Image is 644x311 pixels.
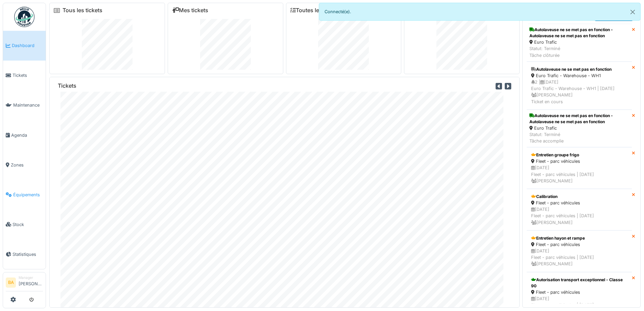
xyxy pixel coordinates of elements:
[13,102,43,108] span: Maintenance
[58,83,76,89] h6: Tickets
[11,132,43,138] span: Agenda
[19,275,43,290] li: [PERSON_NAME]
[531,72,627,79] div: Euro Trafic - Warehouse - WH1
[531,277,627,289] div: Autorisation transport exceptionnel - Classe 90
[14,7,34,27] img: Badge_color-CXgf-gQk.svg
[13,72,43,79] span: Tickets
[529,27,629,39] div: Autolaveuse ne se met pas en fonction - Autolaveuse ne se met pas en fonction
[529,125,629,131] div: Euro Trafic
[531,200,627,206] div: Fleet - parc véhicules
[290,7,341,14] a: Toutes les tâches
[12,42,43,49] span: Dashboard
[3,61,46,90] a: Tickets
[63,7,102,14] a: Tous les tickets
[3,150,46,180] a: Zones
[6,277,16,288] li: BA
[3,31,46,61] a: Dashboard
[531,152,627,158] div: Entretien groupe frigo
[531,206,627,226] div: [DATE] Fleet - parc véhicules | [DATE] [PERSON_NAME]
[531,158,627,164] div: Fleet - parc véhicules
[529,131,629,144] div: Statut: Terminé Tâche accomplie
[531,164,627,184] div: [DATE] Fleet - parc véhicules | [DATE] [PERSON_NAME]
[531,289,627,295] div: Fleet - parc véhicules
[531,194,627,200] div: Calibration
[3,239,46,269] a: Statistiques
[3,90,46,120] a: Maintenance
[531,66,627,72] div: Autolaveuse ne se met pas en fonction
[531,79,627,105] div: 2 | [DATE] Euro Trafic - Warehouse - WH1 | [DATE] [PERSON_NAME] Ticket en cours
[527,62,632,110] a: Autolaveuse ne se met pas en fonction Euro Trafic - Warehouse - WH1 2 |[DATE]Euro Trafic - Wareho...
[19,275,43,280] div: Manager
[531,248,627,267] div: [DATE] Fleet - parc véhicules | [DATE] [PERSON_NAME]
[529,113,629,125] div: Autolaveuse ne se met pas en fonction - Autolaveuse ne se met pas en fonction
[3,180,46,209] a: Équipements
[13,251,43,258] span: Statistiques
[527,189,632,230] a: Calibration Fleet - parc véhicules [DATE]Fleet - parc véhicules | [DATE] [PERSON_NAME]
[13,221,43,228] span: Stock
[319,3,641,21] div: Connecté(e).
[527,230,632,272] a: Entretien hayon et rampe Fleet - parc véhicules [DATE]Fleet - parc véhicules | [DATE] [PERSON_NAME]
[11,162,43,168] span: Zones
[6,275,43,291] a: BA Manager[PERSON_NAME]
[527,147,632,189] a: Entretien groupe frigo Fleet - parc véhicules [DATE]Fleet - parc véhicules | [DATE] [PERSON_NAME]
[531,235,627,241] div: Entretien hayon et rampe
[527,24,632,62] a: Autolaveuse ne se met pas en fonction - Autolaveuse ne se met pas en fonction Euro Trafic Statut:...
[625,3,640,21] button: Close
[531,241,627,248] div: Fleet - parc véhicules
[3,120,46,150] a: Agenda
[527,110,632,148] a: Autolaveuse ne se met pas en fonction - Autolaveuse ne se met pas en fonction Euro Trafic Statut:...
[172,7,208,14] a: Mes tickets
[529,39,629,45] div: Euro Trafic
[3,209,46,239] a: Stock
[529,45,629,58] div: Statut: Terminé Tâche clôturée
[13,192,43,198] span: Équipements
